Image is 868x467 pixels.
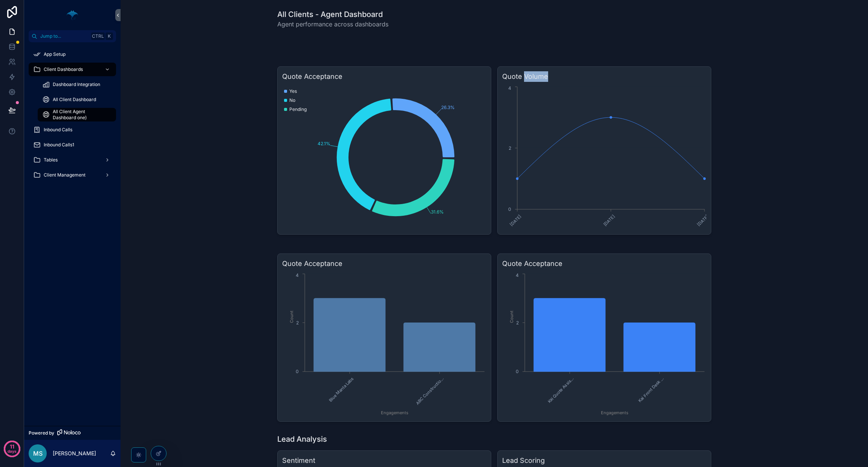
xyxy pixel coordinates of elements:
text: ABC Constructio... [415,376,445,406]
span: Client Management [44,172,86,178]
div: chart [282,272,486,417]
span: All Client Dashboard [53,97,96,103]
span: Pending [289,106,307,112]
span: Powered by [29,430,54,436]
span: Yes [289,88,297,94]
a: Inbound Calls1 [29,138,116,152]
a: App Setup [29,48,116,61]
p: 11 [10,443,14,450]
tspan: 2 [509,145,511,151]
a: Client Management [29,168,116,182]
tspan: 31.6% [431,209,444,215]
tspan: Engagements [381,410,408,415]
span: No [289,97,295,103]
div: scrollable content [24,42,121,192]
text: Kai Quote Assis... [547,376,575,404]
tspan: Count [509,310,514,323]
span: K [106,33,112,39]
text: [DATE] [602,214,616,227]
a: Inbound Calls [29,123,116,137]
tspan: 4 [516,272,519,278]
h3: Quote Volume [502,71,706,82]
a: Dashboard Integration [38,78,116,91]
tspan: Engagements [601,410,628,415]
a: Client Dashboards [29,63,116,76]
h1: Lead Analysis [277,434,327,444]
h3: Lead Scoring [502,455,706,466]
span: Dashboard Integration [53,81,100,88]
span: Jump to... [40,33,88,39]
span: Tables [44,157,58,163]
img: App logo [66,9,78,21]
span: MS [33,449,43,458]
text: Blue Manta Labs [328,376,355,403]
h3: Quote Acceptance [502,258,706,269]
tspan: 0 [516,369,519,374]
a: Tables [29,153,116,167]
span: Ctrl [91,32,105,40]
tspan: 4 [296,272,299,278]
span: Inbound Calls [44,127,72,133]
text: [DATE] [696,214,709,227]
h3: Sentiment [282,455,486,466]
tspan: 0 [296,369,299,374]
text: Kai Front Desk ... [637,376,665,404]
a: All Client Dashboard [38,93,116,106]
p: [PERSON_NAME] [53,450,96,457]
span: App Setup [44,51,66,57]
tspan: 2 [296,320,299,326]
h3: Quote Acceptance [282,258,486,269]
tspan: 26.3% [441,104,455,110]
span: All Client Agent Dashboard one) [53,109,108,121]
span: Inbound Calls1 [44,142,74,148]
button: Jump to...CtrlK [29,30,116,42]
p: days [8,446,17,456]
tspan: 0 [508,206,511,212]
div: chart [502,272,706,417]
tspan: 4 [508,85,511,91]
span: Client Dashboards [44,66,83,72]
tspan: Count [289,310,294,323]
tspan: 2 [516,320,519,326]
div: chart [502,85,706,230]
a: All Client Agent Dashboard one) [38,108,116,121]
h1: All Clients - Agent Dashboard [277,9,388,20]
span: Agent performance across dashboards [277,20,388,29]
a: Powered by [24,426,121,440]
tspan: 42.1% [318,141,330,146]
h3: Quote Acceptance [282,71,486,82]
text: [DATE] [509,214,522,227]
div: chart [282,85,486,230]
